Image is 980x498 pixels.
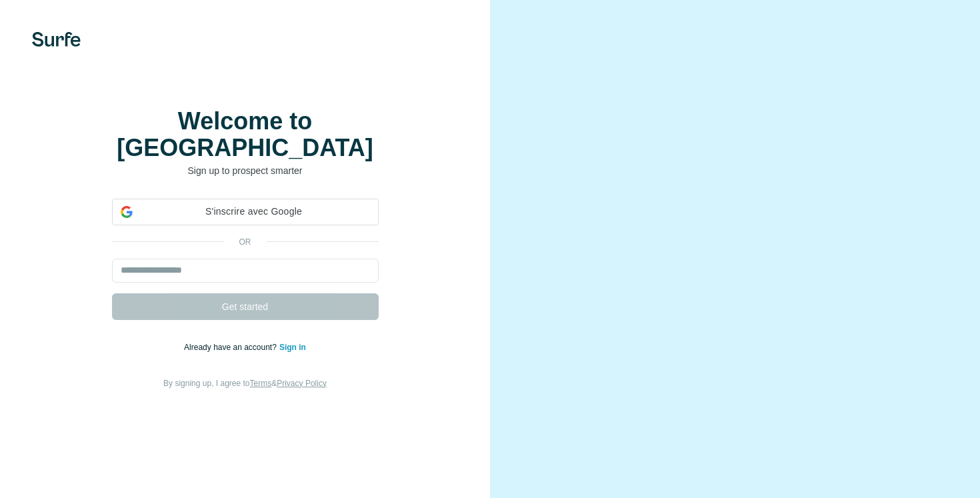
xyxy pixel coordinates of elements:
img: Surfe's logo [32,32,81,47]
span: S'inscrire avec Google [138,205,370,219]
a: Terms [250,379,272,388]
div: S'inscrire avec Google [112,199,379,225]
p: or [224,236,267,248]
span: By signing up, I agree to & [163,379,327,388]
a: Privacy Policy [277,379,327,388]
h1: Welcome to [GEOGRAPHIC_DATA] [112,108,379,161]
span: Already have an account? [184,343,279,352]
a: Sign in [279,343,306,352]
p: Sign up to prospect smarter [112,164,379,177]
